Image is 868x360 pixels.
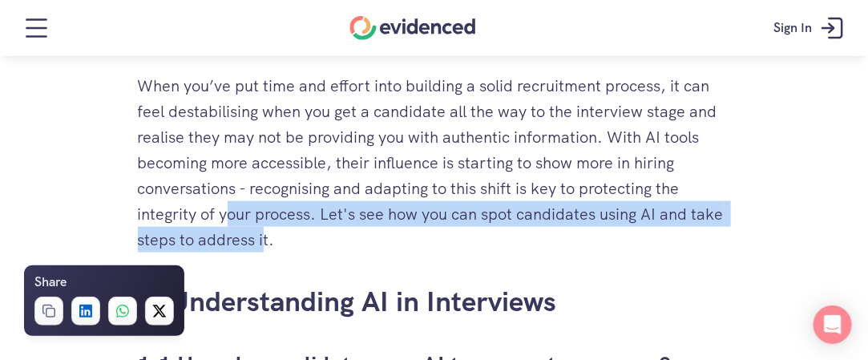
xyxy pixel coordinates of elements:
[138,283,557,320] a: 1. Understanding AI in Interviews
[813,305,852,344] div: Open Intercom Messenger
[138,73,731,253] p: When you’ve put time and effort into building a solid recruitment process, it can feel destabilis...
[350,16,476,40] a: Home
[34,272,67,293] h6: Share
[773,18,812,38] p: Sign In
[761,4,860,52] a: Sign In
